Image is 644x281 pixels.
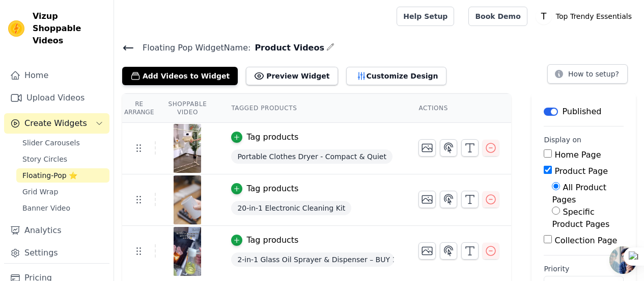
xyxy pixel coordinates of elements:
[24,117,87,130] span: Create Widgets
[33,10,105,47] span: Vizup Shoppable Videos
[4,88,109,108] a: Upload Videos
[547,71,628,81] a: How to setup?
[4,65,109,86] a: Home
[22,154,67,164] span: Story Circles
[552,183,606,205] label: All Product Pages
[156,94,219,123] th: Shoppable Video
[16,136,109,150] a: Slider Carousels
[16,152,109,166] a: Story Circles
[554,150,601,160] label: Home Page
[250,42,324,54] span: Product Videos
[4,220,109,241] a: Analytics
[231,183,298,195] button: Tag products
[4,113,109,134] button: Create Widgets
[173,124,202,173] img: reel-preview-4nmtwe-ev.myshopify.com-3653425158890343553_69496117893.jpeg
[406,94,511,123] th: Actions
[122,67,238,85] button: Add Videos to Widget
[609,246,637,274] a: Open chat
[8,20,24,37] img: Vizup
[418,139,436,157] button: Change Thumbnail
[122,94,156,123] th: Re Arrange
[246,183,298,195] div: Tag products
[22,203,70,213] span: Banner Video
[134,42,250,54] span: Floating Pop Widget Name:
[246,234,298,246] div: Tag products
[346,67,446,85] button: Customize Design
[547,64,628,84] button: How to setup?
[554,236,617,245] label: Collection Page
[326,41,334,55] div: Edit Name
[231,131,298,143] button: Tag products
[231,149,393,164] span: Portable Clothes Dryer - Compact & Quiet
[246,131,298,143] div: Tag products
[231,252,394,267] span: 2-in-1 Glass Oil Sprayer & Dispenser – BUY 1, GET 1 FREE!
[468,7,527,26] a: Book Demo
[231,234,298,246] button: Tag products
[418,242,436,260] button: Change Thumbnail
[562,106,601,118] p: Published
[219,94,406,123] th: Tagged Products
[246,67,338,85] button: Preview Widget
[16,201,109,215] a: Banner Video
[173,175,202,224] img: reel-preview-4nmtwe-ev.myshopify.com-3653515591205197160_69496117893.jpeg
[4,243,109,263] a: Settings
[16,185,109,199] a: Grid Wrap
[231,201,351,215] span: 20-in-1 Electronic Cleaning Kit
[554,166,608,176] label: Product Page
[544,264,624,274] label: Priority
[552,207,609,229] label: Specific Product Pages
[552,7,636,25] p: Top Trendy Essentials
[397,7,454,26] a: Help Setup
[173,227,202,276] img: reel-preview-4nmtwe-ev.myshopify.com-3654331251824942148_69496117893.jpeg
[22,187,58,197] span: Grid Wrap
[418,191,436,208] button: Change Thumbnail
[16,168,109,183] a: Floating-Pop ⭐
[544,135,581,145] legend: Display on
[536,7,636,25] button: T Top Trendy Essentials
[541,11,547,21] text: T
[22,170,77,181] span: Floating-Pop ⭐
[22,138,80,148] span: Slider Carousels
